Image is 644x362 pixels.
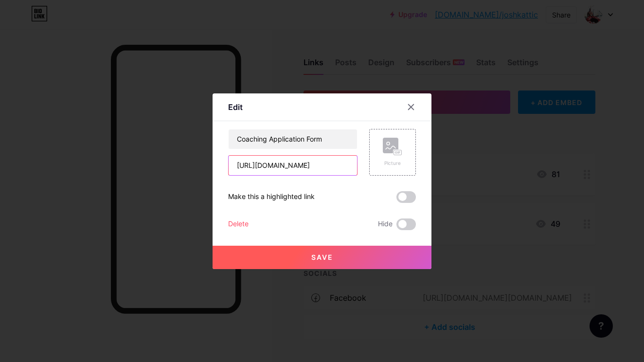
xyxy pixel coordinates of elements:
[213,246,431,269] button: Save
[229,129,357,149] input: Title
[228,191,315,203] div: Make this a highlighted link
[228,218,249,230] div: Delete
[229,156,357,175] input: URL
[378,218,393,230] span: Hide
[383,160,402,167] div: Picture
[311,253,333,261] span: Save
[228,101,243,113] div: Edit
